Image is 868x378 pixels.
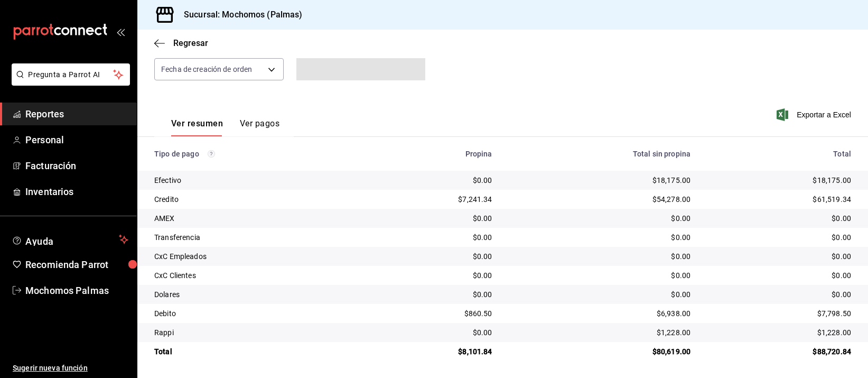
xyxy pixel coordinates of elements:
div: $7,241.34 [374,194,492,205]
a: Pregunta a Parrot AI [7,77,130,88]
button: Regresar [154,38,208,48]
button: Ver resumen [171,118,223,136]
div: $0.00 [707,232,851,243]
div: $860.50 [374,308,492,319]
div: $0.00 [707,270,851,281]
div: $0.00 [374,175,492,186]
div: $1,228.00 [509,327,691,338]
div: Tipo de pago [154,150,357,158]
span: Pregunta a Parrot AI [29,69,114,80]
div: $0.00 [374,289,492,300]
div: $54,278.00 [509,194,691,205]
div: $8,101.84 [374,346,492,357]
span: Inventarios [25,185,128,199]
span: Regresar [173,38,208,48]
div: Total [154,346,357,357]
button: open_drawer_menu [116,27,125,36]
div: $0.00 [509,289,691,300]
div: Efectivo [154,175,357,186]
div: $0.00 [374,270,492,281]
div: $18,175.00 [707,175,851,186]
div: CxC Clientes [154,270,357,281]
div: Propina [374,150,492,158]
div: $0.00 [707,251,851,262]
div: navigation tabs [171,118,279,136]
span: Recomienda Parrot [25,257,128,272]
h3: Sucursal: Mochomos (Palmas) [175,8,303,21]
button: Ver pagos [240,118,279,136]
svg: Los pagos realizados con Pay y otras terminales son montos brutos. [208,150,215,158]
div: Rappi [154,327,357,338]
div: Debito [154,308,357,319]
div: $0.00 [374,232,492,243]
div: $88,720.84 [707,346,851,357]
div: $80,619.00 [509,346,691,357]
div: $0.00 [374,327,492,338]
div: $6,938.00 [509,308,691,319]
div: $0.00 [509,270,691,281]
div: Transferencia [154,232,357,243]
div: $0.00 [374,251,492,262]
div: $0.00 [509,232,691,243]
div: $0.00 [707,289,851,300]
div: $0.00 [374,213,492,224]
div: $7,798.50 [707,308,851,319]
span: Sugerir nueva función [13,363,128,374]
div: $0.00 [707,213,851,224]
button: Pregunta a Parrot AI [12,63,130,86]
div: Credito [154,194,357,205]
div: Dolares [154,289,357,300]
span: Reportes [25,107,128,121]
span: Ayuda [25,233,115,246]
div: AMEX [154,213,357,224]
span: Mochomos Palmas [25,283,128,298]
span: Fecha de creación de orden [161,64,252,75]
div: $1,228.00 [707,327,851,338]
div: Total [707,150,851,158]
span: Personal [25,133,128,147]
div: $0.00 [509,251,691,262]
div: Total sin propina [509,150,691,158]
span: Facturación [25,159,128,173]
div: $0.00 [509,213,691,224]
div: $18,175.00 [509,175,691,186]
div: $61,519.34 [707,194,851,205]
div: CxC Empleados [154,251,357,262]
button: Exportar a Excel [779,108,851,121]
